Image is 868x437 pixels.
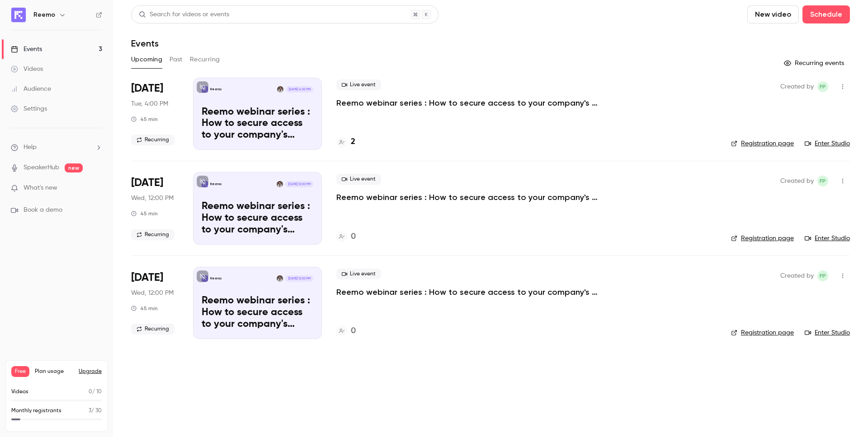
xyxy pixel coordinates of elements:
span: Tue, 4:00 PM [131,99,168,108]
div: Settings [11,104,47,113]
button: Upcoming [131,52,162,67]
span: Live event [336,269,381,279]
button: Past [170,52,183,67]
span: Live event [336,79,381,90]
a: Registration page [731,139,794,148]
h1: Events [131,38,159,49]
div: Search for videos or events [139,10,229,19]
a: Enter Studio [805,139,850,148]
span: Help [24,143,37,152]
span: Recurring [131,229,175,240]
div: Videos [11,65,43,74]
iframe: Noticeable Trigger [91,184,102,192]
span: Created by [780,270,814,281]
span: Created by [780,176,814,186]
p: / 30 [89,407,102,415]
span: Created by [780,81,814,92]
span: new [65,163,83,172]
button: New video [747,5,799,23]
a: Enter Studio [805,234,850,243]
p: Videos [11,388,28,396]
span: [DATE] [131,81,163,96]
a: Reemo webinar series : How to secure access to your company's resources? [336,287,608,298]
a: Enter Studio [805,328,850,337]
h4: 0 [351,231,356,243]
span: Florent Paret [817,270,828,281]
a: 2 [336,136,355,148]
li: help-dropdown-opener [11,143,102,152]
span: [DATE] 12:00 PM [285,275,313,282]
a: Reemo webinar series : How to secure access to your company's resources?ReemoAlexandre Henneuse[D... [193,267,322,339]
span: [DATE] [131,270,163,285]
button: Recurring events [780,56,850,70]
p: Reemo [210,182,222,186]
span: Florent Paret [817,81,828,92]
img: Alexandre Henneuse [277,181,283,187]
p: Reemo [210,87,222,92]
a: SpeakerHub [24,163,59,172]
span: Book a demo [24,205,62,215]
a: Reemo webinar series : How to secure access to your company's resources? [336,98,608,108]
a: Registration page [731,234,794,243]
div: Audience [11,84,51,93]
img: Alexandre Henneuse [277,275,283,282]
img: Reemo [11,8,26,22]
a: 0 [336,325,356,337]
p: Monthly registrants [11,407,61,415]
a: 0 [336,231,356,243]
a: Reemo webinar series : How to secure access to your company's resources? [336,192,608,203]
div: Nov 5 Wed, 12:00 PM (Europe/Paris) [131,172,179,244]
span: FP [820,270,826,281]
p: / 10 [89,388,102,396]
span: Florent Paret [817,176,828,186]
button: Upgrade [79,368,102,375]
p: Reemo webinar series : How to secure access to your company's resources? [202,295,313,330]
span: Recurring [131,324,175,335]
button: Schedule [802,5,850,23]
h4: 0 [351,325,356,337]
span: Plan usage [35,368,73,375]
span: FP [820,176,826,186]
span: What's new [24,183,57,193]
div: Oct 7 Tue, 4:00 PM (Europe/Paris) [131,78,179,150]
h6: Reemo [33,10,55,19]
span: Recurring [131,135,175,145]
h4: 2 [351,136,355,148]
span: FP [820,81,826,92]
p: Reemo [210,276,222,281]
span: Wed, 12:00 PM [131,194,174,203]
p: Reemo webinar series : How to secure access to your company's resources? [202,201,313,236]
span: Free [11,366,29,377]
div: 45 min [131,305,158,312]
span: 0 [89,389,92,395]
a: Reemo webinar series : How to secure access to your company's resources?ReemoAlexandre Henneuse[D... [193,172,322,244]
div: 45 min [131,210,158,217]
p: Reemo webinar series : How to secure access to your company's resources? [202,107,313,141]
div: Dec 3 Wed, 12:00 PM (Europe/Paris) [131,267,179,339]
button: Recurring [190,52,220,67]
span: [DATE] 4:00 PM [286,86,313,93]
div: Events [11,45,42,54]
div: 45 min [131,116,158,123]
span: 3 [89,408,91,414]
img: Alexandre Henneuse [277,86,283,93]
span: Live event [336,174,381,185]
span: [DATE] 12:00 PM [285,181,313,187]
span: [DATE] [131,176,163,190]
span: Wed, 12:00 PM [131,288,174,298]
a: Registration page [731,328,794,337]
a: Reemo webinar series : How to secure access to your company's resources?ReemoAlexandre Henneuse[D... [193,78,322,150]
